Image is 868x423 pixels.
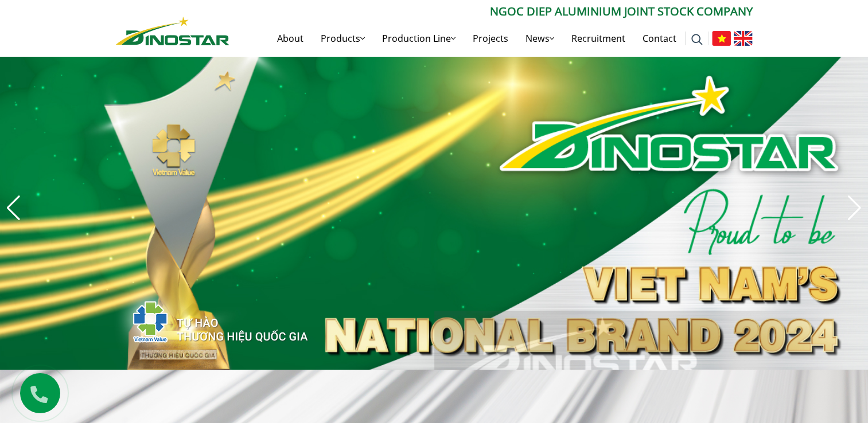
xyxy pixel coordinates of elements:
a: Production Line [373,20,464,57]
img: search [691,34,703,45]
font: Products [321,32,360,45]
a: Products [312,20,373,57]
img: Nhôm Dinostar [116,17,229,45]
img: English [734,31,753,46]
a: Recruitment [563,20,634,57]
p: Ngoc Diep Aluminium Joint Stock Company [229,3,753,20]
a: Contact [634,20,685,57]
a: Projects [464,20,517,57]
img: thqg [99,280,310,358]
a: About [268,20,312,57]
div: Next slide [847,195,862,221]
div: Previous slide [6,195,21,221]
a: Nhôm Dinostar [116,14,229,45]
img: Tiếng Việt [712,31,731,46]
font: Production Line [382,32,451,45]
font: News [526,32,550,45]
a: News [517,20,563,57]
